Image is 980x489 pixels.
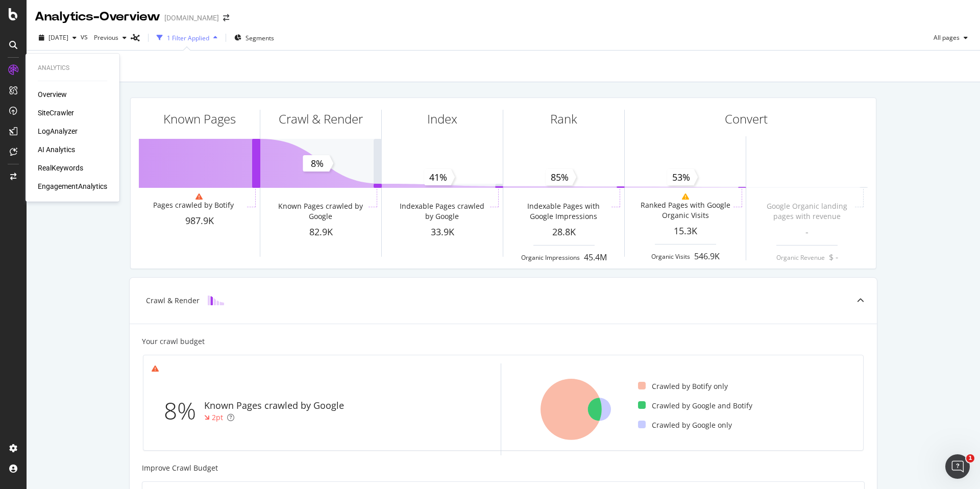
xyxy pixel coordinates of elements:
[427,110,457,128] div: Index
[584,252,607,263] div: 45.4M
[142,336,205,347] div: Your crawl budget
[38,89,67,100] a: Overview
[223,14,229,21] div: arrow-right-arrow-left
[164,13,219,23] div: [DOMAIN_NAME]
[638,401,752,411] div: Crawled by Google and Botify
[38,64,107,72] div: Analytics
[550,110,577,128] div: Rank
[153,200,234,210] div: Pages crawled by Botify
[260,226,381,239] div: 82.9K
[208,296,224,305] img: block-icon
[246,34,274,42] span: Segments
[163,110,236,128] div: Known Pages
[81,32,90,42] span: vs
[139,214,260,228] div: 987.9K
[279,110,363,128] div: Crawl & Render
[35,8,160,26] div: Analytics - Overview
[230,30,278,46] button: Segments
[164,394,204,428] div: 8%
[167,34,209,42] div: 1 Filter Applied
[275,201,366,222] div: Known Pages crawled by Google
[204,399,344,412] div: Known Pages crawled by Google
[929,30,972,46] button: All pages
[90,33,118,42] span: Previous
[638,420,732,430] div: Crawled by Google only
[521,253,580,262] div: Organic Impressions
[90,30,131,46] button: Previous
[35,30,81,46] button: [DATE]
[38,108,74,118] a: SiteCrawler
[48,33,68,42] span: 2025 Oct. 2nd
[382,226,503,239] div: 33.9K
[146,296,200,306] div: Crawl & Render
[518,201,609,222] div: Indexable Pages with Google Impressions
[945,454,970,479] iframe: Intercom live chat
[153,30,222,46] button: 1 Filter Applied
[38,126,78,136] a: LogAnalyzer
[396,201,487,222] div: Indexable Pages crawled by Google
[38,181,107,191] a: EngagementAnalytics
[38,163,83,173] a: RealKeywords
[142,463,865,473] div: Improve Crawl Budget
[638,381,728,392] div: Crawled by Botify only
[929,33,960,42] span: All pages
[212,412,223,423] div: 2pt
[966,454,974,462] span: 1
[38,144,75,155] a: AI Analytics
[503,226,624,239] div: 28.8K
